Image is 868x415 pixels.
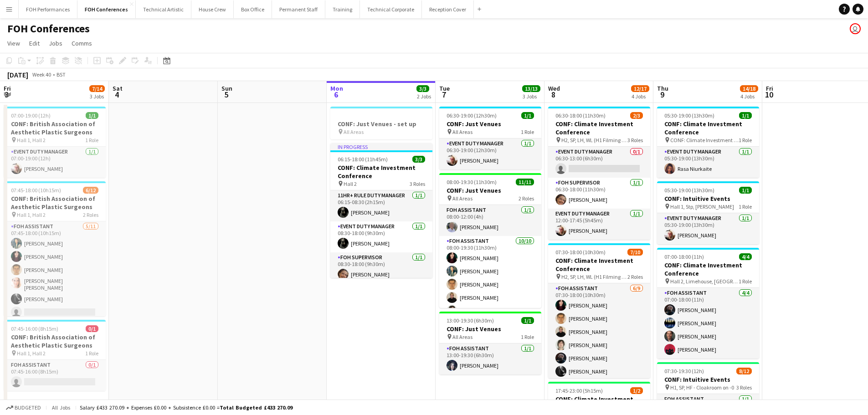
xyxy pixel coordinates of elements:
span: 1/1 [86,112,98,119]
span: 08:00-19:30 (11h30m) [447,179,497,185]
h3: CONF: Climate Investment Conference [657,120,759,136]
span: Wed [548,84,560,92]
span: 3 Roles [410,180,425,187]
span: All jobs [50,404,72,411]
span: 1 Role [521,128,534,135]
button: Training [325,0,360,18]
span: 8/12 [736,368,752,374]
app-job-card: 05:30-19:00 (13h30m)1/1CONF: Intuitive Events Hall 1, Stp, [PERSON_NAME]1 RoleEvent Duty Manager1... [657,181,759,244]
span: 07:00-18:00 (11h) [664,253,704,260]
button: Permanent Staff [272,0,325,18]
app-card-role: FOH Assistant0/107:45-16:00 (8h15m) [4,360,106,391]
app-job-card: 07:45-18:00 (10h15m)6/12CONF: British Association of Aesthetic Plastic Surgeons Hall 1, Hall 22 R... [4,181,106,316]
span: Hall 1, Hall 2 [17,137,46,143]
app-job-card: 05:30-19:00 (13h30m)1/1CONF: Climate Investment Conference CONF: Climate Investment Conference1 R... [657,107,759,178]
span: Tue [439,84,450,92]
span: 6/12 [83,187,98,194]
span: 7/14 [89,85,105,92]
app-card-role: FOH Assistant5/1107:45-18:00 (10h15m)[PERSON_NAME][PERSON_NAME][PERSON_NAME][PERSON_NAME] [PERSON... [4,221,106,387]
span: Fri [766,84,773,92]
button: Technical Corporate [360,0,422,18]
span: 1 Role [85,350,98,357]
span: 5 [220,89,232,100]
button: Box Office [234,0,272,18]
span: Hall 2 [344,180,357,187]
span: 1 Role [739,278,752,285]
div: 06:30-18:00 (11h30m)2/3CONF: Climate Investment Conference H2, SP, LH, WL (H1 Filming only)3 Role... [548,107,650,240]
span: 1 Role [739,137,752,143]
app-job-card: 06:30-19:00 (12h30m)1/1CONF: Just Venues All Areas1 RoleEvent Duty Manager1/106:30-19:00 (12h30m)... [439,107,541,169]
div: 2 Jobs [417,93,431,100]
span: Comms [72,39,92,47]
app-job-card: In progress06:15-18:00 (11h45m)3/3CONF: Climate Investment Conference Hall 23 Roles11hr+ Rule Dut... [330,143,432,278]
span: 2 Roles [83,211,98,218]
app-card-role: Event Duty Manager1/105:30-19:00 (13h30m)Rasa Niurkaite [657,147,759,178]
span: All Areas [344,128,364,135]
span: 3/3 [416,85,429,92]
span: 07:30-19:30 (12h) [664,368,704,374]
h3: CONF: British Association of Aesthetic Plastic Surgeons [4,333,106,349]
h3: CONF: Climate Investment Conference [548,256,650,273]
div: 07:45-16:00 (8h15m)0/1CONF: British Association of Aesthetic Plastic Surgeons Hall 1, Hall 21 Rol... [4,320,106,391]
span: 05:30-19:00 (13h30m) [664,112,714,119]
app-job-card: 07:00-18:00 (11h)4/4CONF: Climate Investment Conference Hall 2, Limehouse, [GEOGRAPHIC_DATA]1 Rol... [657,248,759,359]
span: 3/3 [412,156,425,163]
div: Salary £433 270.09 + Expenses £0.00 + Subsistence £0.00 = [80,404,293,411]
app-card-role: Event Duty Manager1/112:00-17:45 (5h45m)[PERSON_NAME] [548,209,650,240]
span: 3 Roles [736,384,752,391]
div: [DATE] [7,70,28,79]
button: House Crew [191,0,234,18]
span: 06:30-19:00 (12h30m) [447,112,497,119]
span: 0/1 [86,325,98,332]
div: 3 Jobs [90,93,104,100]
span: Hall 1, Hall 2 [17,350,46,357]
div: In progress [330,143,432,150]
span: 07:45-18:00 (10h15m) [11,187,61,194]
span: Total Budgeted £433 270.09 [220,404,293,411]
app-card-role: Event Duty Manager1/106:30-19:00 (12h30m)[PERSON_NAME] [439,138,541,169]
button: FOH Performances [19,0,77,18]
span: Hall 1, Hall 2 [17,211,46,218]
span: Week 40 [30,71,53,78]
span: 07:30-18:00 (10h30m) [555,249,606,256]
app-job-card: CONF: Just Venues - set up All Areas [330,107,432,139]
span: 10 [765,89,773,100]
a: View [4,37,24,49]
app-card-role: FOH Assistant1/108:00-12:00 (4h)[PERSON_NAME] [439,205,541,236]
span: 3 Roles [627,137,643,143]
span: 7/10 [627,249,643,256]
span: H1, SP, HF - Cloakroom on -0 [670,384,734,391]
span: 1/1 [739,187,752,194]
span: 14/18 [740,85,758,92]
div: 13:00-19:30 (6h30m)1/1CONF: Just Venues All Areas1 RoleFOH Assistant1/113:00-19:30 (6h30m)[PERSON... [439,312,541,374]
button: Technical Artistic [136,0,191,18]
button: Reception Cover [422,0,474,18]
span: Fri [4,84,11,92]
div: 4 Jobs [632,93,649,100]
div: 07:00-19:00 (12h)1/1CONF: British Association of Aesthetic Plastic Surgeons Hall 1, Hall 21 RoleE... [4,107,106,178]
h3: CONF: British Association of Aesthetic Plastic Surgeons [4,195,106,211]
span: 2 Roles [519,195,534,202]
h3: CONF: Climate Investment Conference [330,164,432,180]
span: All Areas [452,195,473,202]
app-card-role: FOH Assistant4/407:00-18:00 (11h)[PERSON_NAME][PERSON_NAME][PERSON_NAME][PERSON_NAME] [657,288,759,359]
h3: CONF: Climate Investment Conference [657,261,759,277]
span: Jobs [49,39,62,47]
button: Budgeted [5,403,42,413]
span: Budgeted [15,405,41,411]
span: Thu [657,84,668,92]
span: 9 [656,89,668,100]
span: 07:45-16:00 (8h15m) [11,325,58,332]
app-card-role: Event Duty Manager1/107:00-19:00 (12h)[PERSON_NAME] [4,147,106,178]
span: Sun [221,84,232,92]
app-card-role: FOH Assistant10/1008:00-19:30 (11h30m)[PERSON_NAME][PERSON_NAME][PERSON_NAME][PERSON_NAME][PERSON... [439,236,541,386]
span: 1/1 [739,112,752,119]
span: 6 [329,89,343,100]
span: Hall 1, Stp, [PERSON_NAME] [670,203,734,210]
app-card-role: Event Duty Manager1/105:30-19:00 (13h30m)[PERSON_NAME] [657,213,759,244]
